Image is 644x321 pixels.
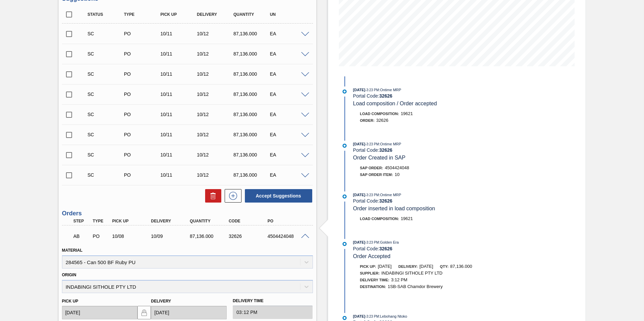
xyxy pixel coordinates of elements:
[151,306,227,319] input: mm/dd/yyyy
[149,219,193,223] div: Delivery
[401,216,413,221] span: 19621
[353,193,365,197] span: [DATE]
[73,234,90,239] p: AB
[221,189,241,203] div: New suggestion
[365,88,379,92] span: - 3:23 PM
[381,271,443,276] span: INDABINGI SITHOLE PTY LTD
[353,253,390,259] span: Order Accepted
[202,189,221,203] div: Delete Suggestions
[379,88,401,92] span: : Ontime MRP
[268,132,309,137] div: EA
[195,71,236,77] div: 10/12/2025
[149,234,193,239] div: 10/09/2025
[159,172,199,178] div: 10/11/2025
[86,12,127,17] div: Status
[360,118,375,122] span: Order :
[195,152,236,157] div: 10/12/2025
[86,51,127,57] div: Suggestion Created
[122,172,163,178] div: Purchase order
[122,31,163,36] div: Purchase order
[379,198,392,204] strong: 32626
[159,12,199,17] div: Pick up
[343,90,347,94] img: atual
[86,152,127,157] div: Suggestion Created
[122,51,163,57] div: Purchase order
[379,147,392,153] strong: 32626
[268,112,309,117] div: EA
[72,219,92,223] div: Step
[62,248,83,253] label: Material
[122,112,163,117] div: Purchase order
[353,240,365,244] span: [DATE]
[360,112,399,116] span: Load Composition :
[195,51,236,57] div: 10/12/2025
[376,118,388,123] span: 32626
[195,31,236,36] div: 10/12/2025
[159,152,199,157] div: 10/11/2025
[353,147,513,153] div: Portal Code:
[195,172,236,178] div: 10/12/2025
[86,132,127,137] div: Suggestion Created
[72,229,92,244] div: Awaiting Billing
[365,315,379,318] span: - 3:23 PM
[232,51,272,57] div: 87,136.000
[343,194,347,199] img: atual
[365,142,379,146] span: - 3:23 PM
[353,93,513,99] div: Portal Code:
[232,71,272,77] div: 87,136.000
[343,242,347,246] img: atual
[268,12,309,17] div: UN
[195,92,236,97] div: 10/12/2025
[86,31,127,36] div: Suggestion Created
[86,172,127,178] div: Suggestion Created
[62,306,138,319] input: mm/dd/yyyy
[91,219,111,223] div: Type
[395,172,399,177] span: 10
[343,144,347,148] img: atual
[232,132,272,137] div: 87,136.000
[266,234,309,239] div: 4504424048
[122,71,163,77] div: Purchase order
[379,240,399,244] span: : Golden Era
[137,306,151,319] button: locked
[268,71,309,77] div: EA
[140,309,148,317] img: locked
[353,88,365,92] span: [DATE]
[151,299,171,304] label: Delivery
[360,278,389,282] span: Delivery Time :
[227,234,270,239] div: 32626
[268,152,309,157] div: EA
[353,198,513,204] div: Portal Code:
[122,152,163,157] div: Purchase order
[379,193,401,197] span: : Ontime MRP
[365,193,379,197] span: - 3:23 PM
[159,112,199,117] div: 10/11/2025
[379,142,401,146] span: : Ontime MRP
[379,314,407,318] span: : Lebohang Ntoko
[232,31,272,36] div: 87,136.000
[440,264,448,269] span: Qty:
[62,273,76,277] label: Origin
[86,92,127,97] div: Suggestion Created
[62,210,313,217] h3: Orders
[86,112,127,117] div: Suggestion Created
[360,217,399,221] span: Load Composition :
[360,166,383,170] span: SAP Order:
[360,264,376,269] span: Pick up:
[159,31,199,36] div: 10/11/2025
[232,112,272,117] div: 87,136.000
[353,101,437,106] span: Load composition / Order accepted
[268,31,309,36] div: EA
[122,12,163,17] div: Type
[385,165,409,170] span: 4504424048
[398,264,418,269] span: Delivery:
[353,206,435,211] span: Order inserted in load composition
[62,299,78,304] label: Pick up
[401,111,413,116] span: 19621
[110,234,154,239] div: 10/08/2025
[122,92,163,97] div: Purchase order
[195,12,236,17] div: Delivery
[379,93,392,99] strong: 32626
[360,271,380,275] span: Supplier:
[378,264,392,269] span: [DATE]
